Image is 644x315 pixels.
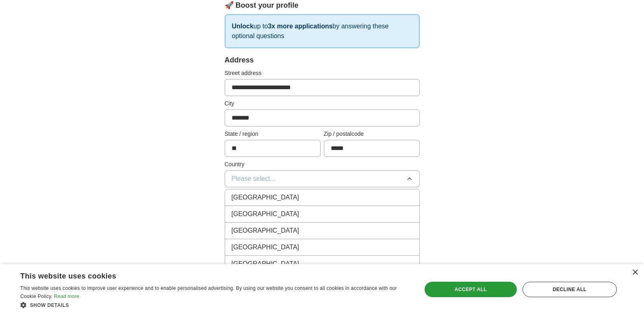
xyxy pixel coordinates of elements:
span: [GEOGRAPHIC_DATA] [232,209,299,219]
p: up to by answering these optional questions [225,14,420,48]
div: Show details [20,301,410,309]
div: Accept all [425,282,517,297]
label: State / region [225,130,321,138]
label: Street address [225,69,420,77]
div: Decline all [523,282,617,297]
strong: Unlock [232,23,254,30]
strong: 3x more applications [268,23,332,30]
span: This website uses cookies to improve user experience and to enable personalised advertising. By u... [20,285,397,299]
a: Read more, opens a new window [54,294,79,299]
label: Country [225,160,420,169]
div: Close [632,270,638,276]
span: [GEOGRAPHIC_DATA] [232,193,299,202]
span: [GEOGRAPHIC_DATA] [232,226,299,236]
button: Please select... [225,170,420,187]
span: Show details [30,302,69,308]
label: Zip / postalcode [324,130,420,138]
label: City [225,99,420,108]
span: Please select... [232,174,276,184]
div: Address [225,55,420,66]
span: [GEOGRAPHIC_DATA] [232,242,299,252]
div: This website uses cookies [20,269,390,281]
span: [GEOGRAPHIC_DATA] [232,259,299,269]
